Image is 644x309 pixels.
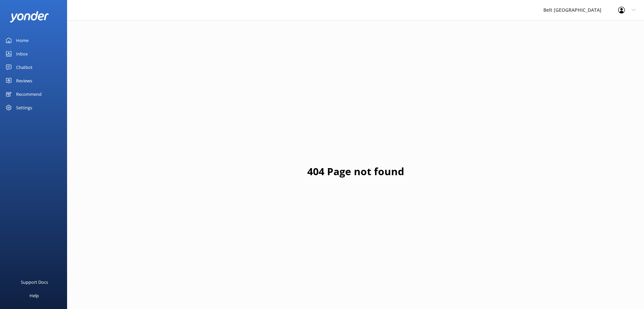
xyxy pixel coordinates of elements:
[307,163,404,180] h1: 404 Page not found
[16,61,33,74] div: Chatbot
[16,87,42,101] div: Recommend
[16,74,32,87] div: Reviews
[30,289,39,302] div: Help
[16,34,29,47] div: Home
[21,275,48,289] div: Support Docs
[16,47,28,61] div: Inbox
[16,101,32,114] div: Settings
[10,11,49,22] img: yonder-white-logo.png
